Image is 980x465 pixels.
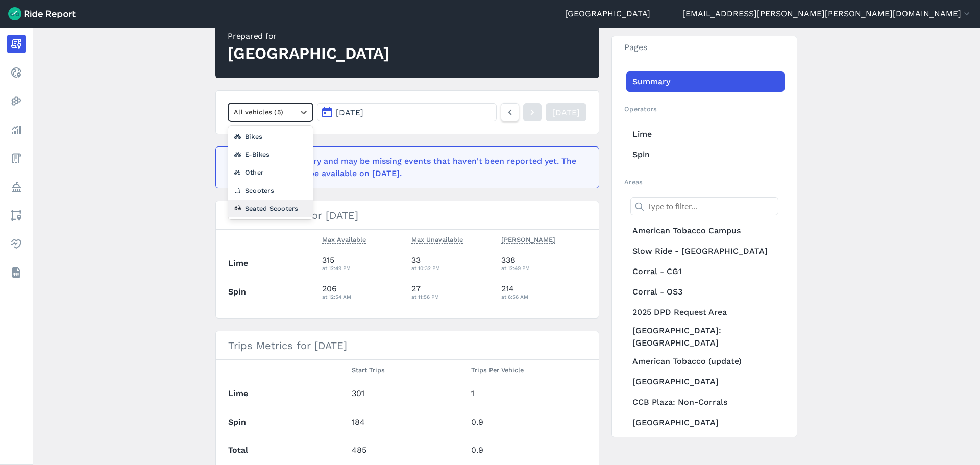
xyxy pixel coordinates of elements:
div: Scooters [228,182,313,200]
h3: Trips Metrics for [DATE] [216,331,599,360]
th: Lime [228,250,318,278]
a: 2025 DPD Request Area [626,302,785,323]
button: [DATE] [317,103,497,121]
a: Corral - CG1 [626,261,785,282]
span: Max Unavailable [411,234,463,244]
a: Policy [7,178,26,196]
th: Spin [228,278,318,306]
a: [GEOGRAPHIC_DATA] [565,8,650,20]
a: [GEOGRAPHIC_DATA] [626,412,785,433]
a: Areas [7,206,26,225]
input: Type to filter... [630,197,778,215]
button: Trips Per Vehicle [471,364,524,376]
div: Bikes [228,128,313,145]
a: [GEOGRAPHIC_DATA]: [GEOGRAPHIC_DATA] [626,323,785,351]
div: This data is preliminary and may be missing events that haven't been reported yet. The finalized ... [228,155,580,180]
button: Max Unavailable [411,234,463,246]
div: E-Bikes [228,145,313,163]
a: Spin [626,144,785,165]
div: at 12:54 AM [322,292,404,301]
div: at 11:56 PM [411,292,493,301]
a: Analyze [7,120,26,139]
h3: Pages [612,36,797,59]
button: Max Available [322,234,366,246]
a: Corral - OS3 [626,282,785,302]
span: Max Available [322,234,366,244]
th: Spin [228,408,348,436]
span: Trips Per Vehicle [471,364,524,374]
td: 301 [348,380,467,408]
td: 1 [467,380,586,408]
div: [GEOGRAPHIC_DATA] [228,42,389,65]
div: 206 [322,283,404,301]
a: Lime [626,124,785,144]
div: at 10:32 PM [411,263,493,273]
a: Summary [626,71,785,92]
div: 27 [411,283,493,301]
a: Realtime [7,63,26,82]
div: at 12:49 PM [322,263,404,273]
td: 0.9 [467,408,586,436]
span: Start Trips [352,364,385,374]
a: [DATE] [546,103,586,121]
td: 0.9 [467,436,586,464]
a: Health [7,235,26,253]
a: [GEOGRAPHIC_DATA] [626,372,785,392]
a: American Tobacco Campus [626,221,785,241]
th: Total [228,436,348,464]
span: [PERSON_NAME] [501,234,555,244]
a: Report [7,35,26,53]
div: 338 [501,254,587,273]
button: Start Trips [352,364,385,376]
div: 315 [322,254,404,273]
h3: Vehicle Metrics for [DATE] [216,201,599,230]
img: Ride Report [8,7,76,20]
a: Datasets [7,263,26,282]
a: Slow Ride - [GEOGRAPHIC_DATA] [626,241,785,261]
a: Corral - DBAP [626,433,785,453]
div: Other [228,163,313,181]
td: 184 [348,408,467,436]
button: [EMAIL_ADDRESS][PERSON_NAME][PERSON_NAME][DOMAIN_NAME] [682,8,972,20]
div: Seated Scooters [228,200,313,217]
div: Prepared for [228,30,389,42]
button: [PERSON_NAME] [501,234,555,246]
h2: Areas [624,177,785,187]
a: CCB Plaza: Non-Corrals [626,392,785,412]
h2: Operators [624,104,785,114]
div: 33 [411,254,493,273]
th: Lime [228,380,348,408]
div: at 6:56 AM [501,292,587,301]
td: 485 [348,436,467,464]
div: 214 [501,283,587,301]
span: [DATE] [336,108,363,117]
a: Fees [7,149,26,167]
div: at 12:49 PM [501,263,587,273]
a: American Tobacco (update) [626,351,785,372]
a: Heatmaps [7,92,26,110]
